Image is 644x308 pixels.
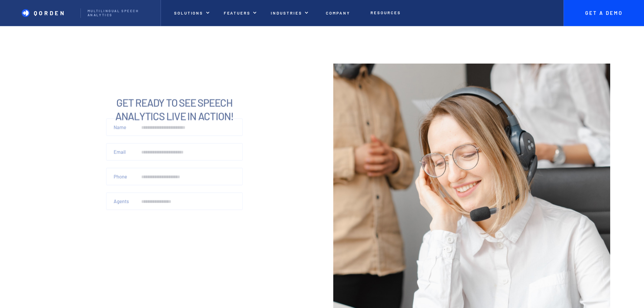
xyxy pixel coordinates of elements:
label: Email [114,149,126,155]
p: Resources [371,10,401,15]
label: Name [114,124,126,131]
p: Featuers [224,10,251,15]
label: Phone [114,173,127,180]
p: Solutions [174,10,203,15]
p: Industries [271,10,302,15]
label: Agents [114,198,129,204]
p: Multilingual Speech analytics [88,9,154,17]
p: Get A Demo [578,10,629,16]
p: Company [326,10,350,15]
p: QORDEN [34,9,66,16]
h2: Get ready to See Speech Analytics live in action! [96,96,253,123]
